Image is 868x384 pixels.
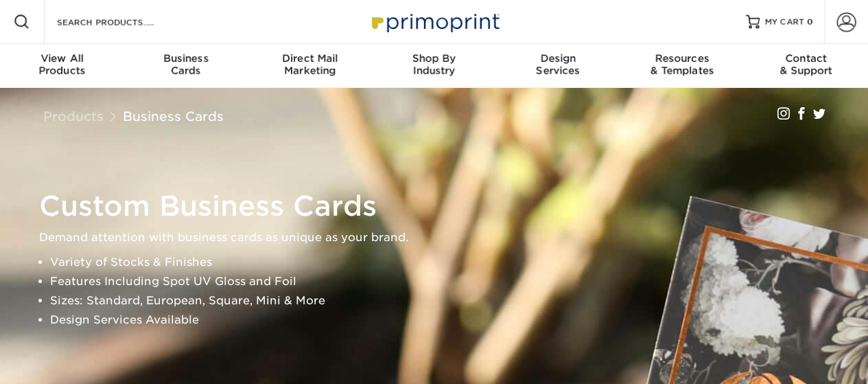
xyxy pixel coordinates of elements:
[248,52,372,77] div: Marketing
[372,52,496,65] span: Shop By
[620,44,744,88] a: Resources& Templates
[56,14,189,30] input: SEARCH PRODUCTS.....
[496,52,620,65] span: Design
[248,44,372,88] a: Direct MailMarketing
[50,253,842,272] li: Variety of Stocks & Finishes
[372,52,496,77] div: Industry
[620,52,744,77] div: & Templates
[620,52,744,65] span: Resources
[50,310,842,330] li: Design Services Available
[807,17,813,27] span: 0
[123,109,224,124] a: Business Cards
[744,52,868,77] div: & Support
[744,52,868,65] span: Contact
[43,109,104,124] a: Products
[248,52,372,65] span: Direct Mail
[124,52,248,65] span: Business
[39,228,842,247] p: Demand attention with business cards as unique as your brand.
[496,44,620,88] a: DesignServices
[744,44,868,88] a: Contact& Support
[496,52,620,77] div: Services
[39,190,842,223] h1: Custom Business Cards
[50,272,842,291] li: Features Including Spot UV Gloss and Foil
[124,52,248,77] div: Cards
[366,7,503,36] img: Primoprint
[372,44,496,88] a: Shop ByIndustry
[124,44,248,88] a: BusinessCards
[765,16,804,28] span: MY CART
[50,291,842,310] li: Sizes: Standard, European, Square, Mini & More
